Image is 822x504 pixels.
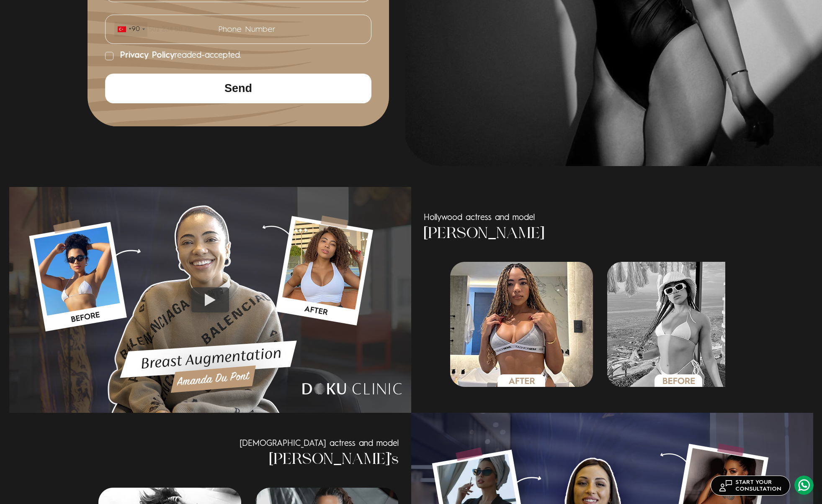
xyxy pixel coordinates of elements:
img: kapak_n1.jpg [9,187,411,413]
img: amanda_1_b.png [607,262,750,387]
button: Send [105,74,371,103]
input: Phone Number +90List of countries [114,21,363,37]
div: 1 / 6 [450,262,595,387]
span: readed-accepted. [120,51,241,61]
img: amanda_1.png [450,262,593,387]
span: [DEMOGRAPHIC_DATA] actress and model [240,440,399,448]
h3: [PERSON_NAME]'s [97,449,399,471]
h3: [PERSON_NAME] [424,223,725,245]
span: Privacy Policy [120,51,175,60]
div: +90 [129,25,140,33]
div: Turkey (Türkiye): +90 [114,22,147,37]
div: 2 / 6 [607,262,752,387]
span: Hollywood actress and model [424,214,535,222]
a: START YOURCONSULTATION [711,476,790,496]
